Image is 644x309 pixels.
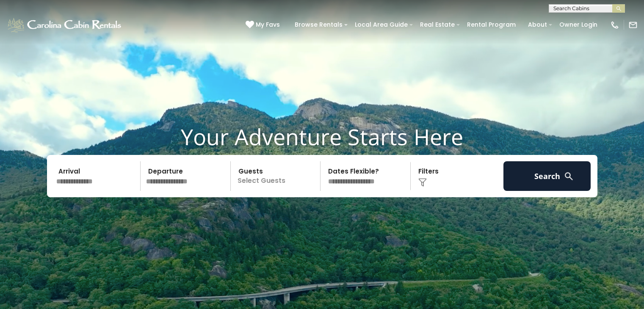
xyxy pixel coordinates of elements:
h1: Your Adventure Starts Here [6,124,638,150]
a: My Favs [246,20,282,30]
span: My Favs [256,20,280,29]
img: mail-regular-white.png [628,20,638,30]
a: Owner Login [555,18,602,31]
img: White-1-1-2.png [6,17,124,33]
img: filter--v1.png [418,178,427,187]
a: About [524,18,551,31]
p: Select Guests [233,161,321,191]
a: Rental Program [463,18,520,31]
img: search-regular-white.png [564,171,574,182]
a: Real Estate [416,18,459,31]
img: phone-regular-white.png [610,20,619,30]
button: Search [503,161,591,191]
a: Browse Rentals [290,18,347,31]
a: Local Area Guide [351,18,412,31]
